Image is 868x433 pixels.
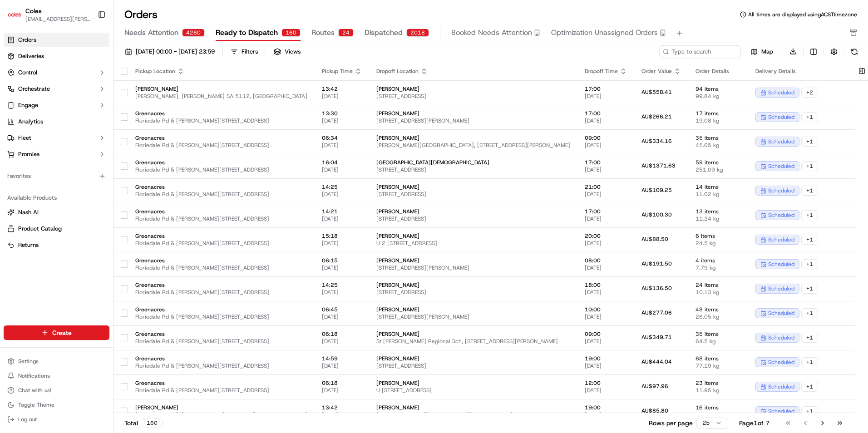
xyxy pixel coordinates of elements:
div: Order Details [695,68,741,75]
span: Routes [311,27,335,38]
button: ColesColes[EMAIL_ADDRESS][PERSON_NAME][PERSON_NAME][DOMAIN_NAME] [4,4,94,25]
div: + 1 [801,259,818,269]
span: [STREET_ADDRESS] [376,362,570,369]
span: 14:25 [322,183,362,191]
span: Log out [18,416,37,423]
span: scheduled [768,383,794,390]
span: Greenacres [135,159,307,166]
button: Promise [4,147,109,162]
span: scheduled [768,138,794,145]
span: [DATE] [322,191,362,198]
span: St [PERSON_NAME] Regional Sch, [STREET_ADDRESS][PERSON_NAME] [376,338,570,345]
span: AU$191.50 [641,260,672,267]
span: Dispatched [365,27,403,38]
img: 1736555255976-a54dd68f-1ca7-489b-9aae-adbdc363a1c4 [9,87,25,103]
div: Delivery Details [755,68,864,75]
div: + 1 [801,161,818,171]
span: [DATE] [322,142,362,149]
span: Greenacres [135,281,307,289]
div: + 1 [801,112,818,122]
span: 10.13 kg [695,289,741,296]
div: Available Products [4,191,109,205]
span: Greenacres [135,134,307,142]
span: [PERSON_NAME] [376,85,570,93]
span: Booked Needs Attention [451,27,532,38]
button: [DATE] 00:00 - [DATE] 23:59 [121,45,219,58]
span: [STREET_ADDRESS][PERSON_NAME] [376,313,570,320]
span: [DATE] [585,362,627,369]
span: 13:42 [322,404,362,411]
span: 7.79 kg [695,264,741,271]
span: Orchestrate [18,85,50,93]
span: 13:30 [322,110,362,117]
span: Returns [18,241,39,249]
button: Log out [4,413,109,426]
span: 06:15 [322,257,362,264]
span: AU$109.25 [641,187,672,194]
span: scheduled [768,113,794,121]
div: Pickup Location [135,68,307,75]
span: Greenacres [135,232,307,240]
div: Total [124,418,163,428]
div: 📗 [9,133,16,140]
span: Coles [25,6,42,15]
span: 06:18 [322,379,362,387]
span: [PERSON_NAME] [376,208,570,215]
div: 💻 [77,133,84,140]
span: 94 items [695,85,741,93]
span: [GEOGRAPHIC_DATA][DEMOGRAPHIC_DATA] [376,159,570,166]
div: + 1 [801,357,818,367]
div: Page 1 of 7 [739,418,769,428]
button: Settings [4,355,109,368]
span: Floriedale Rd & [PERSON_NAME][STREET_ADDRESS] [135,387,307,394]
span: [DATE] [322,362,362,369]
span: Floriedale Rd & [PERSON_NAME][STREET_ADDRESS] [135,289,307,296]
span: AU$349.71 [641,334,672,341]
span: 45.65 kg [695,142,741,149]
span: Views [285,48,301,56]
span: [DATE] [585,117,627,124]
span: 10:00 [585,306,627,313]
div: 24 [338,29,354,37]
span: Control [18,69,37,77]
span: [STREET_ADDRESS] [376,191,570,198]
span: scheduled [768,236,794,243]
a: Nash AI [7,208,106,216]
span: 59 items [695,159,741,166]
span: [STREET_ADDRESS][PERSON_NAME][PERSON_NAME] [376,411,570,418]
span: U 2 [STREET_ADDRESS] [376,240,570,247]
span: 17:00 [585,208,627,215]
span: [DATE] [322,117,362,124]
span: Map [761,48,773,56]
span: scheduled [768,285,794,292]
span: 19:00 [585,404,627,411]
input: Type to search [659,45,741,58]
span: [PERSON_NAME] [376,330,570,338]
span: 17:00 [585,85,627,93]
span: scheduled [768,334,794,341]
span: [STREET_ADDRESS][PERSON_NAME] [376,117,570,124]
a: 💻API Documentation [73,128,149,144]
a: 📗Knowledge Base [5,128,73,144]
span: Analytics [18,118,43,126]
span: [PERSON_NAME] [376,379,570,387]
div: + 1 [801,235,818,245]
span: 20:00 [585,232,627,240]
div: Dropoff Location [376,68,570,75]
span: AU$334.16 [641,138,672,145]
span: [STREET_ADDRESS] [376,289,570,296]
span: scheduled [768,261,794,268]
img: Coles [7,7,22,22]
span: scheduled [768,89,794,96]
span: 11.02 kg [695,191,741,198]
div: Pickup Time [322,68,362,75]
span: [DATE] [585,142,627,149]
span: 15:18 [322,232,362,240]
span: [DATE] [322,93,362,100]
span: 68 items [695,355,741,362]
span: 23 items [695,379,741,387]
span: Floriedale Rd & [PERSON_NAME][STREET_ADDRESS] [135,117,307,124]
span: 13:42 [322,85,362,93]
span: [PERSON_NAME] [135,85,307,93]
span: All times are displayed using ACST timezone [748,11,857,18]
